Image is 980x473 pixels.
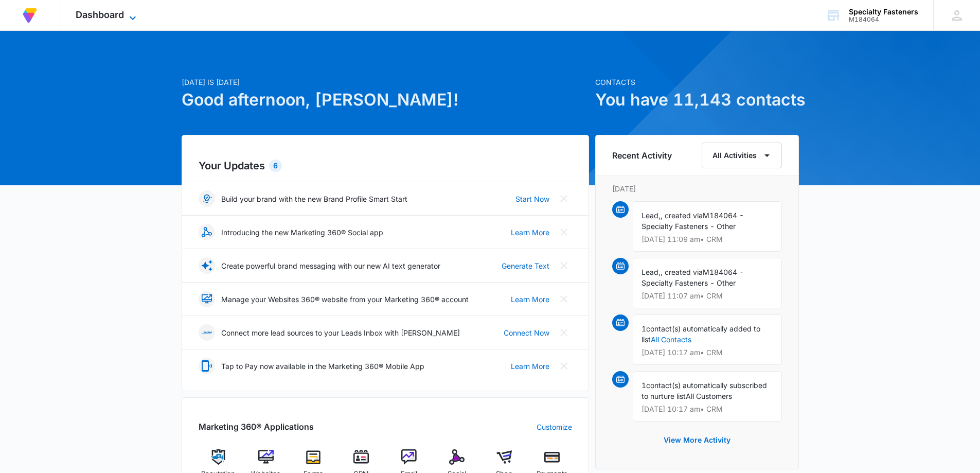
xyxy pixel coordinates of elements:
[221,260,440,271] p: Create powerful brand messaging with our new AI text generator
[511,361,549,372] a: Learn More
[511,294,549,305] a: Learn More
[199,158,572,173] h2: Your Updates
[642,268,661,276] span: Lead,
[595,87,799,112] h1: You have 11,143 contacts
[686,392,732,400] span: All Customers
[182,87,589,112] h1: Good afternoon, [PERSON_NAME]!
[642,406,773,413] p: [DATE] 10:17 am • CRM
[221,327,460,338] p: Connect more lead sources to your Leads Inbox with [PERSON_NAME]
[504,327,549,338] a: Connect Now
[642,324,646,333] span: 1
[556,358,572,374] button: Close
[595,77,799,87] p: Contacts
[642,236,773,243] p: [DATE] 11:09 am • CRM
[515,194,549,204] a: Start Now
[537,422,572,432] a: Customize
[182,77,589,87] p: [DATE] is [DATE]
[221,194,407,204] p: Build your brand with the new Brand Profile Smart Start
[702,143,782,168] button: All Activities
[642,381,646,390] span: 1
[221,227,383,238] p: Introducing the new Marketing 360® Social app
[556,291,572,307] button: Close
[642,349,773,356] p: [DATE] 10:17 am • CRM
[642,292,773,300] p: [DATE] 11:07 am • CRM
[612,149,672,162] h6: Recent Activity
[612,183,782,194] p: [DATE]
[651,335,691,344] a: All Contacts
[556,324,572,341] button: Close
[642,211,661,220] span: Lead,
[642,381,767,400] span: contact(s) automatically subscribed to nurture list
[849,16,918,23] div: account id
[221,294,469,305] p: Manage your Websites 360® website from your Marketing 360® account
[76,9,124,20] span: Dashboard
[556,190,572,207] button: Close
[511,227,549,238] a: Learn More
[653,428,741,452] button: View More Activity
[556,257,572,274] button: Close
[21,6,39,25] img: Volusion
[269,160,282,172] div: 6
[502,260,549,271] a: Generate Text
[661,268,703,276] span: , created via
[849,8,918,16] div: account name
[642,324,760,344] span: contact(s) automatically added to list
[199,421,314,433] h2: Marketing 360® Applications
[221,361,424,372] p: Tap to Pay now available in the Marketing 360® Mobile App
[661,211,703,220] span: , created via
[556,224,572,240] button: Close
